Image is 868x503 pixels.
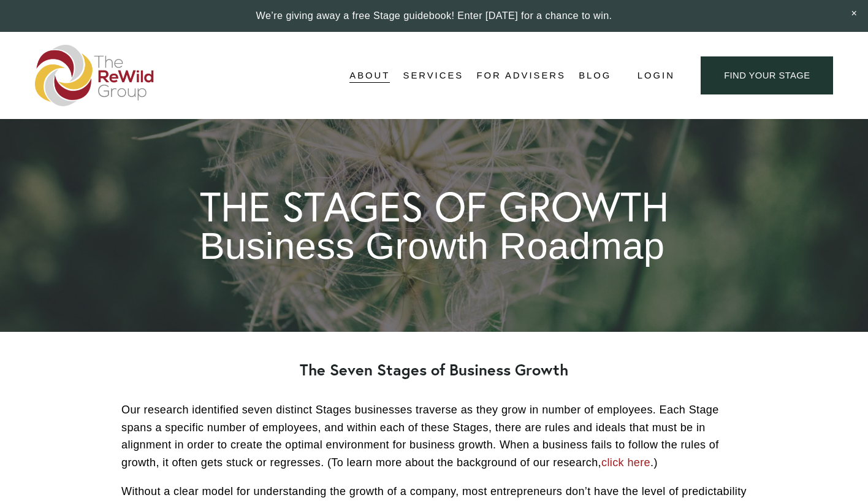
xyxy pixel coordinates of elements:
[121,401,747,472] p: Our research identified seven distinct Stages businesses traverse as they grow in number of emplo...
[601,456,650,469] a: click here
[638,67,675,84] a: Login
[579,66,611,85] a: Blog
[701,56,833,95] a: find your stage
[476,66,565,85] a: For Advisers
[349,67,390,84] span: About
[349,66,390,85] a: folder dropdown
[300,359,568,380] strong: The Seven Stages of Business Growth
[200,186,669,228] h1: THE STAGES OF GROWTH
[403,67,464,84] span: Services
[200,227,665,265] p: Business Growth Roadmap
[35,45,155,106] img: The ReWild Group
[403,66,464,85] a: folder dropdown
